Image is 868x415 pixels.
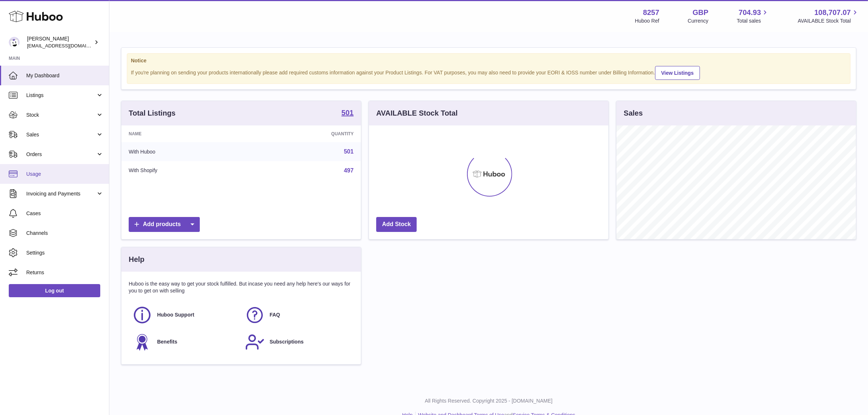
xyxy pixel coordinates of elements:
a: FAQ [245,305,350,325]
span: Settings [26,249,104,256]
a: Benefits [132,332,238,352]
span: Usage [26,171,104,178]
td: With Huboo [121,142,250,161]
strong: 8257 [643,8,659,18]
strong: Notice [131,57,846,64]
span: 108,707.07 [814,8,851,18]
span: Total sales [737,18,769,24]
div: Currency [688,18,709,24]
a: 108,707.07 AVAILABLE Stock Total [798,8,859,24]
img: internalAdmin-8257@internal.huboo.com [9,37,20,48]
h3: AVAILABLE Stock Total [376,108,458,118]
td: With Shopify [121,161,250,180]
span: [EMAIL_ADDRESS][DOMAIN_NAME] [27,43,107,49]
span: Benefits [157,338,177,345]
a: Log out [9,284,100,297]
th: Name [121,125,250,142]
strong: 501 [342,109,354,116]
span: 704.93 [739,8,761,18]
span: Cases [26,210,104,217]
h3: Help [129,255,144,264]
a: 497 [344,167,354,174]
a: Add Stock [376,217,417,232]
a: 501 [342,109,354,118]
a: View Listings [655,66,700,80]
span: Subscriptions [270,338,304,345]
a: Subscriptions [245,332,350,352]
a: Add products [129,217,200,232]
p: All Rights Reserved. Copyright 2025 - [DOMAIN_NAME] [115,397,862,404]
span: Returns [26,269,104,276]
span: Listings [26,92,96,99]
div: If you're planning on sending your products internationally please add required customs informati... [131,65,846,80]
span: Stock [26,112,96,119]
div: Huboo Ref [635,18,659,24]
span: Huboo Support [157,311,194,318]
span: AVAILABLE Stock Total [798,18,859,24]
span: Orders [26,151,96,158]
a: 704.93 Total sales [737,8,769,24]
strong: GBP [693,8,708,18]
div: [PERSON_NAME] [27,35,93,49]
p: Huboo is the easy way to get your stock fulfilled. But incase you need any help here's our ways f... [129,280,354,294]
h3: Sales [624,108,643,118]
h3: Total Listings [129,108,176,118]
span: FAQ [270,311,280,318]
span: Invoicing and Payments [26,190,96,197]
a: 501 [344,148,354,155]
a: Huboo Support [132,305,238,325]
th: Quantity [250,125,361,142]
span: Sales [26,131,96,138]
span: My Dashboard [26,72,104,79]
span: Channels [26,230,104,237]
